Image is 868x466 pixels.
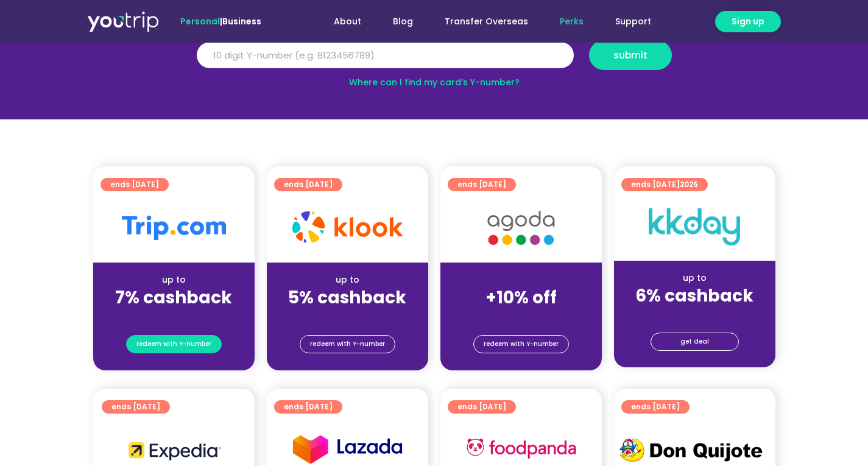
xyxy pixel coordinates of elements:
[101,178,169,191] a: ends [DATE]
[485,286,557,309] strong: +10% off
[197,42,574,69] input: 10 digit Y-number (e.g. 8123456789)
[624,272,766,284] div: up to
[318,10,377,33] a: About
[680,333,709,350] span: get deal
[631,400,680,414] span: ends [DATE]
[277,274,418,286] div: up to
[631,178,698,191] span: ends [DATE]
[651,333,739,351] a: get deal
[288,286,406,309] strong: 5% cashback
[450,309,592,322] div: (for stays only)
[448,400,516,414] a: ends [DATE]
[621,400,690,414] a: ends [DATE]
[115,286,232,309] strong: 7% cashback
[635,284,753,308] strong: 6% cashback
[715,11,781,32] a: Sign up
[274,400,342,414] a: ends [DATE]
[613,51,647,60] span: submit
[103,309,245,322] div: (for stays only)
[180,15,261,27] span: |
[111,400,160,414] span: ends [DATE]
[102,400,170,414] a: ends [DATE]
[180,15,220,27] span: Personal
[457,178,506,191] span: ends [DATE]
[621,178,708,191] a: ends [DATE]2025
[680,179,698,189] span: 2025
[429,10,544,33] a: Transfer Overseas
[222,15,261,27] a: Business
[448,178,516,191] a: ends [DATE]
[310,336,385,353] span: redeem with Y-number
[624,307,766,320] div: (for stays only)
[510,274,532,286] span: up to
[457,400,506,414] span: ends [DATE]
[126,335,222,353] a: redeem with Y-number
[544,10,599,33] a: Perks
[277,309,418,322] div: (for stays only)
[589,40,672,70] button: submit
[377,10,429,33] a: Blog
[300,335,395,353] a: redeem with Y-number
[349,76,520,88] a: Where can I find my card’s Y-number?
[473,335,569,353] a: redeem with Y-number
[274,178,342,191] a: ends [DATE]
[103,274,245,286] div: up to
[197,40,672,79] form: Y Number
[284,400,333,414] span: ends [DATE]
[599,10,667,33] a: Support
[110,178,159,191] span: ends [DATE]
[732,15,764,28] span: Sign up
[484,336,559,353] span: redeem with Y-number
[284,178,333,191] span: ends [DATE]
[136,336,211,353] span: redeem with Y-number
[294,10,667,33] nav: Menu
